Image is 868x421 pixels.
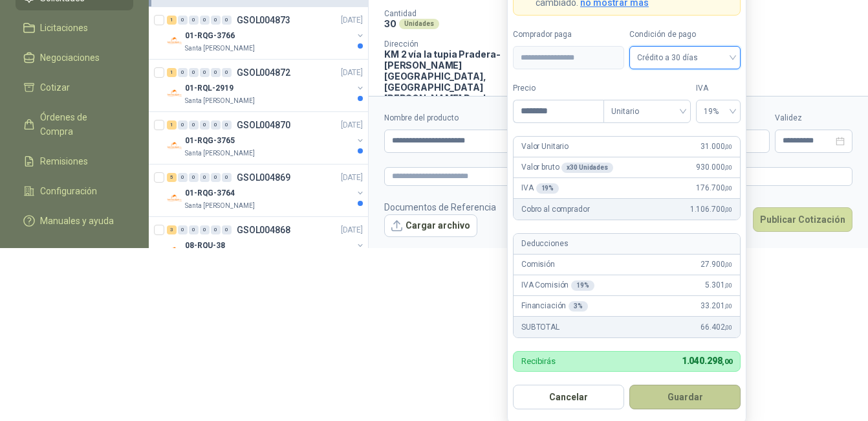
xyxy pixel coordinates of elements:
[696,182,732,194] span: 176.700
[724,324,732,331] span: ,00
[185,148,255,159] p: Santa [PERSON_NAME]
[167,85,182,101] img: Company Logo
[384,214,477,238] button: Cargar archivo
[185,240,225,252] p: 08-RQU-38
[178,225,188,234] div: 0
[167,33,182,49] img: Company Logo
[724,206,732,213] span: ,00
[775,112,852,124] label: Validez
[722,358,732,366] span: ,00
[724,164,732,171] span: ,00
[211,225,221,234] div: 0
[40,154,88,168] span: Remisiones
[200,16,210,25] div: 0
[561,163,613,173] div: x 30 Unidades
[16,45,133,70] a: Negociaciones
[189,68,199,77] div: 0
[40,110,121,139] span: Órdenes de Compra
[16,75,133,100] a: Cotizar
[167,120,177,130] div: 1
[521,238,568,250] p: Deducciones
[700,258,732,271] span: 27.900
[40,21,88,35] span: Licitaciones
[222,225,232,234] div: 0
[724,261,732,268] span: ,00
[178,16,188,25] div: 0
[211,16,221,25] div: 0
[384,9,548,18] p: Cantidad
[341,172,363,184] p: [DATE]
[211,68,221,77] div: 0
[700,141,732,153] span: 31.000
[200,225,210,234] div: 0
[753,207,852,232] button: Publicar Cotización
[724,302,732,310] span: ,00
[521,258,555,271] p: Comisión
[629,28,741,41] label: Condición de pago
[611,102,683,121] span: Unitario
[189,16,199,25] div: 0
[521,279,594,291] p: IVA Comisión
[178,173,188,182] div: 0
[40,184,97,198] span: Configuración
[521,203,589,216] p: Cobro al comprador
[167,117,365,159] a: 1 0 0 0 0 0 GSOL004870[DATE] Company Logo01-RQG-3765Santa [PERSON_NAME]
[341,119,363,131] p: [DATE]
[185,96,255,106] p: Santa [PERSON_NAME]
[690,203,732,216] span: 1.106.700
[40,80,70,95] span: Cotizar
[237,120,290,130] p: GSOL004870
[167,173,177,182] div: 5
[167,138,182,154] img: Company Logo
[384,18,396,29] p: 30
[704,102,733,121] span: 19%
[167,16,177,25] div: 1
[178,68,188,77] div: 0
[167,65,365,106] a: 1 0 0 0 0 0 GSOL004872[DATE] Company Logo01-RQL-2919Santa [PERSON_NAME]
[696,161,732,174] span: 930.000
[167,190,182,206] img: Company Logo
[167,68,177,77] div: 1
[237,16,290,25] p: GSOL004873
[167,243,182,258] img: Company Logo
[700,300,732,312] span: 33.201
[682,356,732,366] span: 1.040.298
[222,173,232,182] div: 0
[178,120,188,130] div: 0
[705,279,732,291] span: 5.301
[211,173,221,182] div: 0
[185,187,235,199] p: 01-RQG-3764
[384,200,496,214] p: Documentos de Referencia
[724,143,732,150] span: ,00
[167,222,365,264] a: 3 0 0 0 0 0 GSOL004868[DATE] Company Logo08-RQU-38
[536,183,559,194] div: 19 %
[513,82,603,95] label: Precio
[341,67,363,79] p: [DATE]
[185,201,255,211] p: Santa [PERSON_NAME]
[569,301,588,312] div: 3 %
[189,225,199,234] div: 0
[167,225,177,234] div: 3
[16,149,133,174] a: Remisiones
[222,120,232,130] div: 0
[16,179,133,203] a: Configuración
[222,68,232,77] div: 0
[237,68,290,77] p: GSOL004872
[637,48,733,67] span: Crédito a 30 días
[521,357,556,365] p: Recibirás
[513,385,624,409] button: Cancelar
[211,120,221,130] div: 0
[399,19,439,29] div: Unidades
[341,224,363,236] p: [DATE]
[167,170,365,211] a: 5 0 0 0 0 0 GSOL004869[DATE] Company Logo01-RQG-3764Santa [PERSON_NAME]
[629,385,741,409] button: Guardar
[237,173,290,182] p: GSOL004869
[16,209,133,233] a: Manuales y ayuda
[200,68,210,77] div: 0
[222,16,232,25] div: 0
[513,28,624,41] label: Comprador paga
[521,141,569,153] p: Valor Unitario
[16,105,133,144] a: Órdenes de Compra
[521,161,613,174] p: Valor bruto
[521,321,559,334] p: SUBTOTAL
